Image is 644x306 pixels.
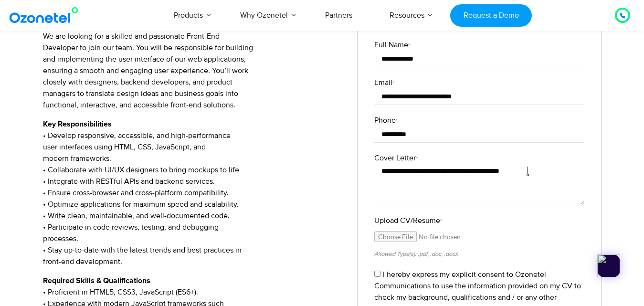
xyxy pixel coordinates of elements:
[450,4,532,27] a: Request a Demo
[43,277,150,285] strong: Required Skills & Qualifications
[597,254,620,277] img: app-logo.png
[43,19,343,111] p: We are looking for a skilled and passionate Front-End Developer to join our team. You will be res...
[374,250,458,258] small: Allowed Type(s): .pdf, .doc, .docx
[374,77,584,88] label: Email
[374,152,584,164] label: Cover Letter
[374,39,584,51] label: Full Name
[374,215,584,226] label: Upload CV/Resume
[43,120,112,128] strong: Key Responsibilities
[374,115,584,126] label: Phone
[43,118,343,267] p: • Develop responsive, accessible, and high-performance user interfaces using HTML, CSS, JavaScrip...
